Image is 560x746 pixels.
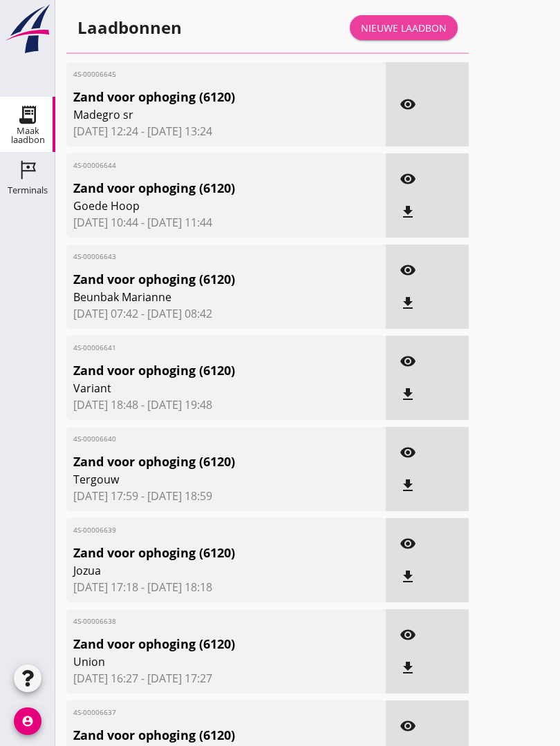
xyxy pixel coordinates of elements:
[14,707,41,735] i: account_circle
[400,444,416,461] i: visibility
[73,289,328,305] span: Beunbak Marianne
[400,660,416,676] i: file_download
[400,295,416,312] i: file_download
[73,544,328,562] span: Zand voor ophoging (6120)
[73,179,328,198] span: Zand voor ophoging (6120)
[73,471,328,488] span: Tergouw
[73,305,379,322] span: [DATE] 07:42 - [DATE] 08:42
[400,262,416,278] i: visibility
[400,627,416,643] i: visibility
[8,186,48,195] div: Terminals
[73,653,328,670] span: Union
[73,123,379,140] span: [DATE] 12:24 - [DATE] 13:24
[73,396,379,413] span: [DATE] 18:48 - [DATE] 19:48
[73,707,328,718] span: 4S-00006637
[361,21,447,35] div: Nieuwe laadbon
[73,214,379,231] span: [DATE] 10:44 - [DATE] 11:44
[73,88,328,106] span: Zand voor ophoging (6120)
[400,568,416,585] i: file_download
[400,353,416,370] i: visibility
[73,579,379,595] span: [DATE] 17:18 - [DATE] 18:18
[73,160,328,171] span: 4S-00006644
[73,726,328,745] span: Zand voor ophoging (6120)
[77,17,182,39] div: Laadbonnen
[73,251,328,262] span: 4S-00006643
[73,635,328,653] span: Zand voor ophoging (6120)
[73,198,328,214] span: Goede Hoop
[73,562,328,579] span: Jozua
[73,380,328,396] span: Variant
[73,670,379,687] span: [DATE] 16:27 - [DATE] 17:27
[73,434,328,444] span: 4S-00006640
[3,3,53,55] img: logo-small.a267ee39.svg
[73,452,328,471] span: Zand voor ophoging (6120)
[73,616,328,627] span: 4S-00006638
[400,204,416,220] i: file_download
[73,270,328,289] span: Zand voor ophoging (6120)
[73,106,328,123] span: Madegro sr
[400,96,416,113] i: visibility
[73,361,328,380] span: Zand voor ophoging (6120)
[400,718,416,734] i: visibility
[73,488,379,504] span: [DATE] 17:59 - [DATE] 18:59
[73,525,328,535] span: 4S-00006639
[350,15,458,40] a: Nieuwe laadbon
[73,343,328,353] span: 4S-00006641
[73,69,328,79] span: 4S-00006645
[400,386,416,403] i: file_download
[400,477,416,494] i: file_download
[400,535,416,552] i: visibility
[400,171,416,187] i: visibility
